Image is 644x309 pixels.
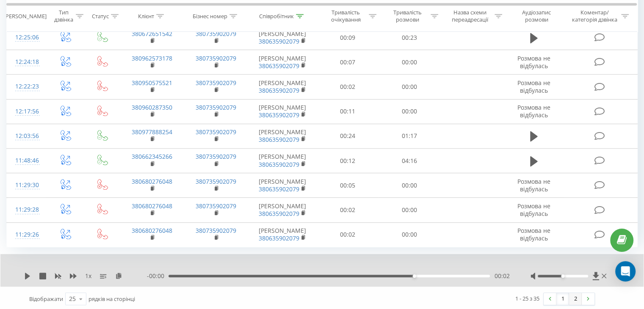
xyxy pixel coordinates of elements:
[132,128,172,136] a: 380977888254
[379,173,440,198] td: 00:00
[379,198,440,222] td: 00:00
[379,50,440,74] td: 00:00
[69,295,76,303] div: 25
[248,124,317,148] td: [PERSON_NAME]
[15,78,38,95] div: 12:22:23
[132,54,172,62] a: 380962573178
[561,274,564,278] div: Accessibility label
[132,79,172,87] a: 380950575521
[517,54,550,70] span: Розмова не відбулась
[196,202,236,210] a: 380735902079
[517,226,550,242] span: Розмова не відбулась
[248,25,317,50] td: [PERSON_NAME]
[259,111,299,119] a: 380635902079
[325,9,367,23] div: Тривалість очікування
[248,173,317,198] td: [PERSON_NAME]
[92,12,109,19] div: Статус
[517,103,550,119] span: Розмова не відбулась
[53,9,73,23] div: Тип дзвінка
[248,198,317,222] td: [PERSON_NAME]
[132,152,172,160] a: 380662345266
[317,222,379,247] td: 00:02
[413,274,416,278] div: Accessibility label
[379,99,440,124] td: 00:00
[132,202,172,210] a: 380680276048
[15,29,38,46] div: 12:25:06
[512,9,561,23] div: Аудіозапис розмови
[196,128,236,136] a: 380735902079
[317,198,379,222] td: 00:02
[259,185,299,193] a: 380635902079
[494,272,509,280] span: 00:02
[15,54,38,70] div: 12:24:18
[15,128,38,144] div: 12:03:56
[196,152,236,160] a: 380735902079
[147,272,169,280] span: - 00:00
[259,234,299,242] a: 380635902079
[15,226,38,243] div: 11:29:26
[132,226,172,235] a: 380680276048
[196,226,236,235] a: 380735902079
[379,124,440,148] td: 01:17
[615,261,636,281] div: Open Intercom Messenger
[259,37,299,45] a: 380635902079
[556,293,569,305] a: 1
[196,79,236,87] a: 380735902079
[259,86,299,94] a: 380635902079
[196,177,236,185] a: 380735902079
[15,201,38,218] div: 11:29:28
[317,173,379,198] td: 00:05
[132,103,172,111] a: 380960287350
[259,62,299,70] a: 380635902079
[248,222,317,247] td: [PERSON_NAME]
[138,12,154,19] div: Клієнт
[15,103,38,120] div: 12:17:56
[517,177,550,193] span: Розмова не відбулась
[317,149,379,173] td: 00:12
[88,295,135,303] span: рядків на сторінці
[248,99,317,124] td: [PERSON_NAME]
[317,124,379,148] td: 00:24
[4,12,47,19] div: [PERSON_NAME]
[193,12,227,19] div: Бізнес номер
[196,103,236,111] a: 380735902079
[317,99,379,124] td: 00:11
[517,202,550,218] span: Розмова не відбулась
[317,25,379,50] td: 00:09
[15,152,38,169] div: 11:48:46
[248,149,317,173] td: [PERSON_NAME]
[386,9,428,23] div: Тривалість розмови
[448,9,492,23] div: Назва схеми переадресації
[248,74,317,99] td: [PERSON_NAME]
[379,222,440,247] td: 00:00
[259,12,294,19] div: Співробітник
[196,54,236,62] a: 380735902079
[317,50,379,74] td: 00:07
[85,272,91,280] span: 1 x
[259,210,299,218] a: 380635902079
[379,149,440,173] td: 04:16
[569,293,582,305] a: 2
[196,30,236,38] a: 380735902079
[569,9,619,23] div: Коментар/категорія дзвінка
[248,50,317,74] td: [PERSON_NAME]
[379,25,440,50] td: 00:23
[132,177,172,185] a: 380680276048
[515,294,539,303] div: 1 - 25 з 35
[259,160,299,168] a: 380635902079
[15,177,38,193] div: 11:29:30
[379,74,440,99] td: 00:00
[317,74,379,99] td: 00:02
[29,295,63,303] span: Відображати
[132,30,172,38] a: 380672651542
[259,135,299,143] a: 380635902079
[517,79,550,94] span: Розмова не відбулась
